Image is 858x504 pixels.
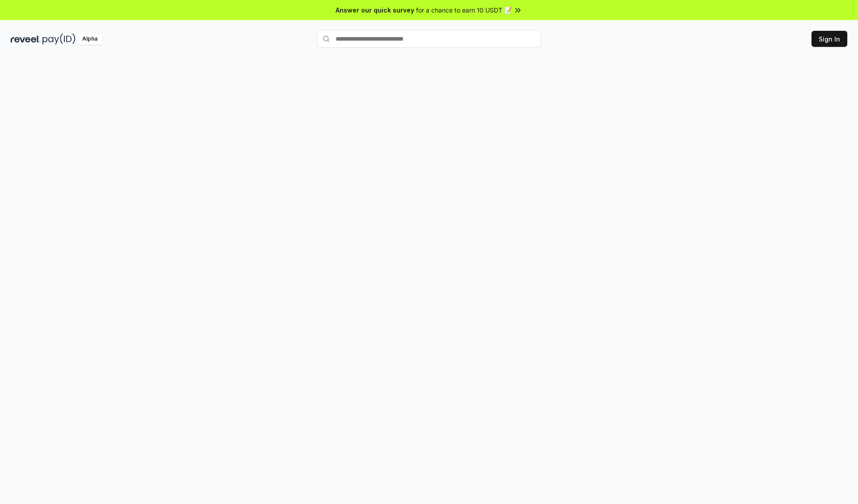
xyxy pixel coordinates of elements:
img: pay_id [42,33,76,45]
button: Sign In [812,31,847,47]
img: reveel_dark [11,33,41,45]
span: Answer our quick survey [336,5,414,15]
div: Alpha [77,33,102,45]
span: for a chance to earn 10 USDT 📝 [416,5,512,15]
